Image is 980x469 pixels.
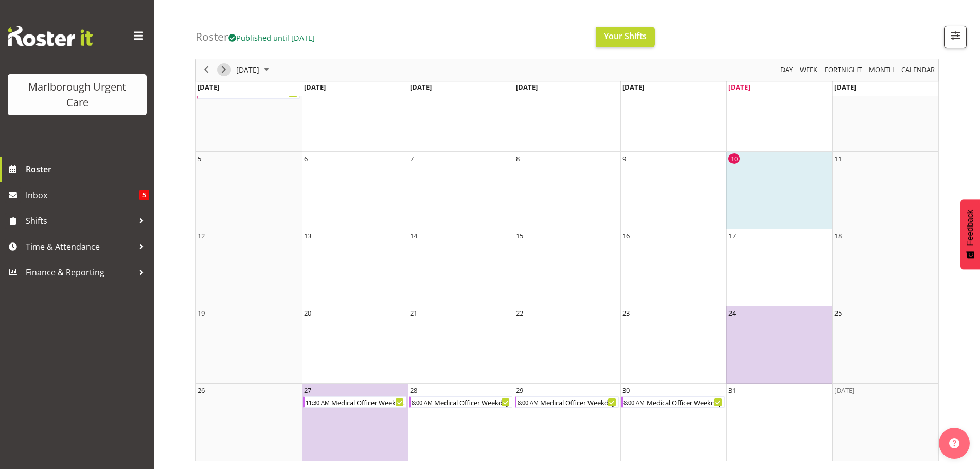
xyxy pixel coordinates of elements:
[622,231,630,241] div: 16
[217,64,231,77] button: Next
[303,396,406,408] div: Medical Officer Weekday Begin From Monday, October 27, 2025 at 11:30:00 AM GMT+13:00 Ends At Mond...
[302,384,408,461] td: Monday, October 27, 2025
[824,64,863,77] span: Fortnight
[515,396,618,408] div: Medical Officer Weekday Begin From Wednesday, October 29, 2025 at 8:00:00 AM GMT+13:00 Ends At We...
[604,30,647,42] span: Your Shifts
[302,229,408,306] td: Monday, October 13, 2025
[196,229,302,306] td: Sunday, October 12, 2025
[408,75,514,152] td: Tuesday, September 30, 2025
[966,210,975,246] span: Feedback
[539,397,618,407] div: Medical Officer Weekday
[514,306,620,384] td: Wednesday, October 22, 2025
[410,385,417,395] div: 28
[139,190,149,200] span: 5
[18,79,136,110] div: Marlborough Urgent Care
[728,308,736,318] div: 24
[305,397,330,407] div: 11:30 AM
[514,152,620,229] td: Wednesday, October 8, 2025
[410,153,414,164] div: 7
[408,152,514,229] td: Tuesday, October 7, 2025
[623,397,646,407] div: 8:00 AM
[516,397,539,407] div: 8:00 AM
[302,75,408,152] td: Monday, September 29, 2025
[726,152,832,229] td: Friday, October 10, 2025
[304,385,311,395] div: 27
[410,308,417,318] div: 21
[620,229,726,306] td: Thursday, October 16, 2025
[304,231,311,241] div: 13
[726,75,832,152] td: Friday, October 3, 2025
[196,75,302,152] td: Sunday, September 28, 2025
[726,384,832,461] td: Friday, October 31, 2025
[26,162,149,177] span: Roster
[516,82,538,92] span: [DATE]
[620,306,726,384] td: Thursday, October 23, 2025
[198,82,219,92] span: [DATE]
[622,385,630,395] div: 30
[302,152,408,229] td: Monday, October 6, 2025
[834,231,842,241] div: 18
[900,64,937,77] button: Month
[195,31,315,43] h4: Roster
[198,385,205,395] div: 26
[26,213,134,229] span: Shifts
[198,231,205,241] div: 12
[196,152,302,229] td: Sunday, October 5, 2025
[728,82,750,92] span: [DATE]
[514,229,620,306] td: Wednesday, October 15, 2025
[200,64,213,77] button: Previous
[235,64,274,77] button: October 2025
[235,64,260,77] span: [DATE]
[516,231,523,241] div: 15
[198,153,201,164] div: 5
[198,308,205,318] div: 19
[409,396,512,408] div: Medical Officer Weekday Begin From Tuesday, October 28, 2025 at 8:00:00 AM GMT+13:00 Ends At Tues...
[944,26,967,48] button: Filter Shifts
[196,384,302,461] td: Sunday, October 26, 2025
[228,32,315,43] span: Published until [DATE]
[949,438,959,448] img: help-xxl-2.png
[196,75,938,461] table: of October 2025
[621,396,725,408] div: Medical Officer Weekday Begin From Thursday, October 30, 2025 at 8:00:00 AM GMT+13:00 Ends At Thu...
[433,397,512,407] div: Medical Officer Weekday
[411,397,433,407] div: 8:00 AM
[196,306,302,384] td: Sunday, October 19, 2025
[832,384,938,461] td: Saturday, November 1, 2025
[798,64,819,77] button: Timeline Week
[823,64,864,77] button: Fortnight
[726,306,832,384] td: Friday, October 24, 2025
[26,265,134,280] span: Finance & Reporting
[832,306,938,384] td: Saturday, October 25, 2025
[779,64,794,77] span: Day
[514,384,620,461] td: Wednesday, October 29, 2025
[304,153,308,164] div: 6
[516,385,523,395] div: 29
[832,152,938,229] td: Saturday, October 11, 2025
[620,152,726,229] td: Thursday, October 9, 2025
[622,153,626,164] div: 9
[622,308,630,318] div: 23
[408,306,514,384] td: Tuesday, October 21, 2025
[868,64,895,77] span: Month
[620,75,726,152] td: Thursday, October 2, 2025
[410,231,417,241] div: 14
[304,82,326,92] span: [DATE]
[867,64,896,77] button: Timeline Month
[330,397,406,407] div: Medical Officer Weekday
[408,384,514,461] td: Tuesday, October 28, 2025
[215,59,233,81] div: next period
[514,75,620,152] td: Wednesday, October 1, 2025
[410,82,432,92] span: [DATE]
[516,153,520,164] div: 8
[195,36,939,461] div: of October 2025
[799,64,818,77] span: Week
[233,59,275,81] div: October 2025
[408,229,514,306] td: Tuesday, October 14, 2025
[198,59,215,81] div: previous period
[960,199,980,269] button: Feedback - Show survey
[596,27,655,47] button: Your Shifts
[834,308,842,318] div: 25
[304,308,311,318] div: 20
[8,26,93,46] img: Rosterit website logo
[646,397,724,407] div: Medical Officer Weekday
